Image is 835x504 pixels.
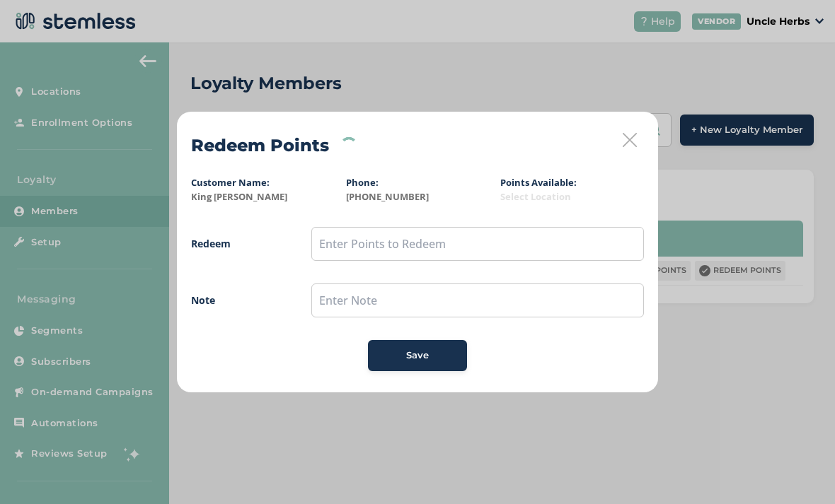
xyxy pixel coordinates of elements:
label: Select Location [500,190,644,204]
input: Enter Note [311,283,644,317]
input: Enter Points to Redeem [311,227,644,261]
h2: Redeem Points [191,133,329,158]
label: King [PERSON_NAME] [191,190,335,204]
label: Phone: [346,176,379,189]
label: Customer Name: [191,176,270,189]
span: Save [406,348,429,363]
label: Note [191,293,283,307]
iframe: Chat Widget [764,436,835,504]
button: Save [368,340,467,371]
label: [PHONE_NUMBER] [346,190,490,204]
label: Points Available: [500,176,577,189]
label: Redeem [191,236,283,251]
